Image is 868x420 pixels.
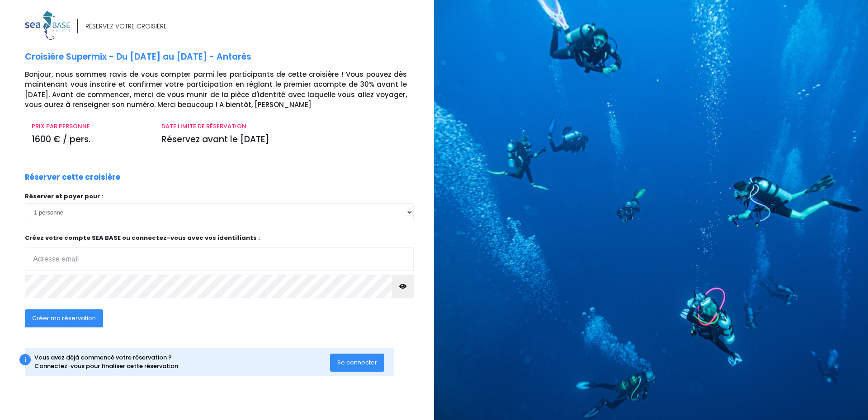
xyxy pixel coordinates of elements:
button: Se connecter [330,354,384,372]
div: Vous avez déjà commencé votre réservation ? Connectez-vous pour finaliser cette réservation. [34,353,330,371]
p: 1600 € / pers. [32,133,148,146]
p: PRIX PAR PERSONNE [32,122,148,131]
p: Réservez avant le [DATE] [161,133,407,146]
p: Réserver et payer pour : [25,192,414,201]
div: i [19,354,31,365]
p: DATE LIMITE DE RÉSERVATION [161,122,407,131]
img: logo_color1.png [25,11,70,40]
input: Adresse email [25,247,414,271]
span: Se connecter [337,358,377,367]
div: RÉSERVEZ VOTRE CROISIÈRE [85,22,167,31]
span: Créer ma réservation [32,314,96,322]
p: Réserver cette croisière [25,172,120,183]
p: Croisière Supermix - Du [DATE] au [DATE] - Antarès [25,51,427,64]
p: Bonjour, nous sommes ravis de vous compter parmi les participants de cette croisière ! Vous pouve... [25,70,427,110]
p: Créez votre compte SEA BASE ou connectez-vous avec vos identifiants : [25,233,414,271]
button: Créer ma réservation [25,309,103,327]
a: Se connecter [330,358,384,366]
